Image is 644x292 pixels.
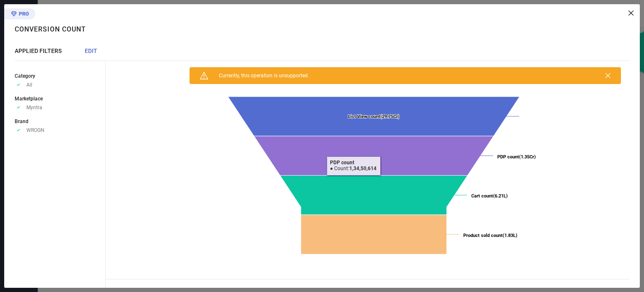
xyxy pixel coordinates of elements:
span: APPLIED FILTERS [15,47,62,54]
text: (6.21L) [471,193,508,199]
span: Marketplace [15,96,43,102]
text: (1.83L) [463,233,517,238]
tspan: List View count [348,114,380,119]
span: WROGN [26,127,44,133]
span: All [26,82,32,88]
span: Category [15,73,35,79]
tspan: Cart count [471,193,493,199]
span: Brand [15,118,29,124]
tspan: Product sold count [463,233,503,238]
h1: Conversion Count [15,25,86,33]
span: EDIT [85,47,97,54]
text: (29.75Cr) [348,114,400,119]
span: Myntra [26,105,42,110]
text: (1.35Cr) [497,154,536,160]
tspan: PDP count [497,154,519,160]
div: Premium [4,8,35,21]
span: Currently, this operation is unsupported. [208,73,309,79]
